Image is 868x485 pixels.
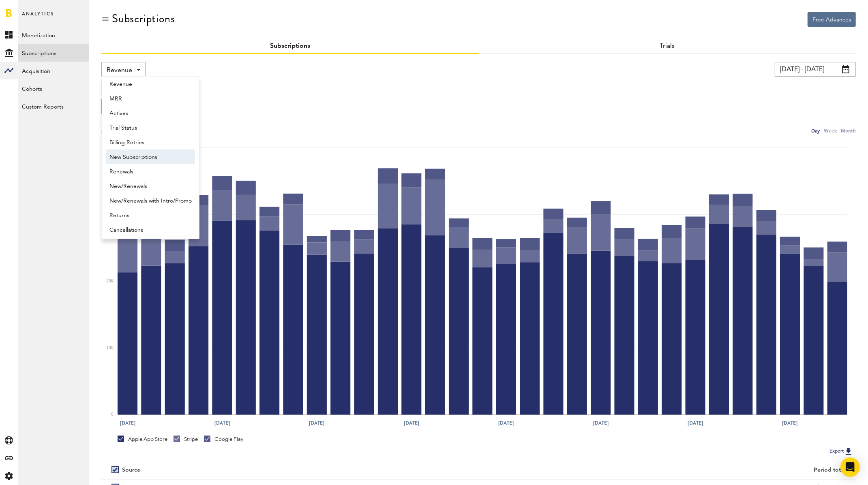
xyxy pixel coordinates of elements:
span: Analytics [22,9,54,26]
div: Google Play [204,436,243,443]
div: Open Intercom Messenger [840,457,860,477]
a: Actives [106,106,195,120]
a: Returns [106,208,195,222]
a: MRR [106,91,195,106]
button: Export [827,446,856,457]
text: [DATE] [309,419,325,427]
a: Cancellations [106,222,195,237]
text: [DATE] [593,419,609,427]
div: Month [841,126,856,135]
span: New Subscriptions [109,150,192,164]
span: Returns [109,209,192,222]
span: MRR [109,92,192,106]
button: Add Filter [101,81,137,95]
a: Acquisition [18,62,89,79]
a: Subscriptions [18,44,89,62]
a: New/Renewals with Intro/Promo [106,193,195,208]
span: Renewals [109,165,192,179]
text: [DATE] [214,419,230,427]
text: [DATE] [498,419,514,427]
div: Apple App Store [118,436,167,443]
div: Day [811,126,820,135]
text: [DATE] [782,419,798,427]
a: Billing Retries [106,135,195,150]
button: Free Advances [808,12,856,27]
span: Support [17,6,46,13]
span: Trial Status [109,121,192,135]
text: [DATE] [688,419,703,427]
img: Export [844,447,853,456]
a: New/Renewals [106,179,195,193]
span: Revenue [107,64,132,77]
a: Renewals [106,164,195,179]
a: Subscriptions [270,43,310,49]
a: Revenue [106,77,195,91]
a: Trials [660,43,675,49]
text: 10K [106,346,114,350]
a: New Subscriptions [106,150,195,164]
text: 20K [106,279,114,283]
span: New/Renewals [109,179,192,193]
text: [DATE] [120,419,135,427]
span: Actives [109,107,192,120]
text: [DATE] [404,419,419,427]
div: Subscriptions [112,12,175,25]
div: Source [122,467,140,474]
a: Trial Status [106,120,195,135]
span: Billing Retries [109,136,192,150]
span: Revenue [109,77,192,91]
a: Monetization [18,26,89,44]
div: Week [824,126,837,135]
a: Cohorts [18,79,89,97]
span: Cancellations [109,223,192,237]
div: Period total [489,467,846,474]
div: Stripe [174,436,198,443]
span: New/Renewals with Intro/Promo [109,194,192,208]
a: Custom Reports [18,97,89,115]
text: 0 [111,413,114,417]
